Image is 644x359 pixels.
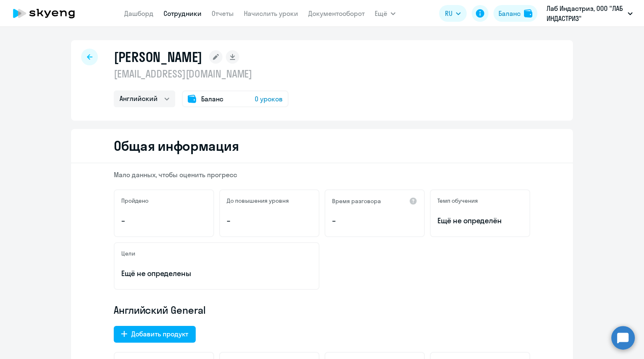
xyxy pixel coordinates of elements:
span: RU [445,8,452,18]
p: – [121,215,207,226]
h1: [PERSON_NAME] [114,49,202,65]
p: – [332,215,417,226]
p: Ещё не определены [121,268,312,279]
span: 0 уроков [255,94,283,104]
button: Добавить продукт [114,326,196,343]
img: balance [524,9,532,18]
h5: Время разговора [332,197,381,205]
div: Баланс [498,8,521,18]
a: Сотрудники [164,9,202,18]
h5: Темп обучения [437,197,478,204]
button: Лаб Индастриз, ООО "ЛАБ ИНДАСТРИЗ" [542,3,637,23]
h2: Общая информация [114,137,239,154]
a: Документооборот [308,9,365,18]
span: Ещё [375,8,387,18]
p: Мало данных, чтобы оценить прогресс [114,170,530,179]
button: Ещё [375,5,396,22]
span: Ещё не определён [437,215,523,226]
p: Лаб Индастриз, ООО "ЛАБ ИНДАСТРИЗ" [547,3,624,23]
p: [EMAIL_ADDRESS][DOMAIN_NAME] [114,67,289,80]
div: Добавить продукт [131,329,188,339]
h5: Цели [121,250,135,257]
a: Отчеты [212,9,234,18]
h5: Пройдено [121,197,148,204]
button: Балансbalance [493,5,537,22]
a: Начислить уроки [244,9,298,18]
p: – [227,215,312,226]
button: RU [439,5,467,22]
span: Английский General [114,303,206,317]
a: Дашборд [124,9,153,18]
h5: До повышения уровня [227,197,289,204]
span: Баланс [201,94,223,104]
